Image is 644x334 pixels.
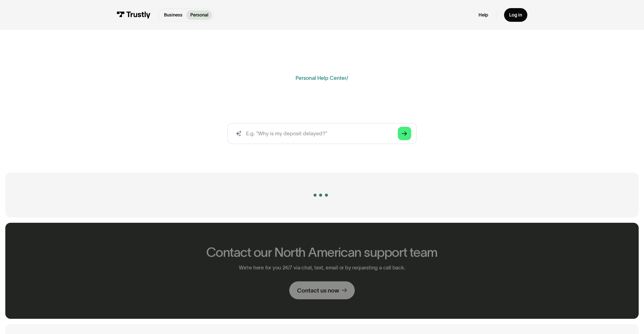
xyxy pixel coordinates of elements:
div: / [346,75,348,81]
p: Personal [190,12,208,18]
a: Log in [504,8,527,22]
a: Contact us now [289,282,355,300]
div: Contact us now [297,287,339,294]
img: Trustly Logo [117,11,151,18]
a: Personal [186,10,212,20]
p: Business [164,12,182,18]
h2: Contact our North American support team [206,245,438,259]
a: Personal Help Center [296,75,346,81]
a: Help [479,12,488,18]
a: Business [160,10,186,20]
input: search [227,123,417,144]
form: Search [227,123,417,144]
p: We’re here for you 24/7 via chat, text, email or by requesting a call back. [239,265,405,271]
div: Log in [509,12,522,18]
